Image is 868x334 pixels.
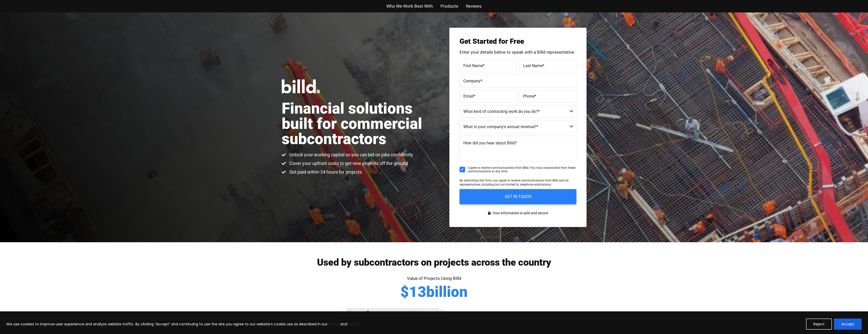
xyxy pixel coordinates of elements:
h2: Used by subcontractors on projects across the country [282,257,587,267]
button: Accept [834,318,862,330]
a: Reviews [466,3,482,10]
span: I agree to receive communications from Billd. You may unsubscribe from these communications at an... [468,166,576,173]
a: Who We Work Best With [386,3,433,10]
span: 13 [409,284,426,299]
p: We use cookies to improve user experience and analyze website traffic. By clicking “Accept” and c... [6,321,359,327]
span: Unlock your working capital so you can bid on jobs confidently [288,152,413,158]
span: billion [426,284,468,299]
input: I agree to receive communications from Billd. You may unsubscribe from these communications at an... [460,167,465,172]
span: Value of Projects Using Billd [407,276,461,281]
input: GET IN TOUCH [460,189,576,204]
span: $ [400,284,409,299]
p: Enter your details below to speak with a Billd representative. [460,50,576,54]
h1: Financial solutions built for commercial subcontractors [282,101,434,147]
span: Your information is safe and secure [491,209,548,217]
span: How did you hear about Billd? [463,141,517,145]
button: Reject [806,318,832,330]
a: Policies [327,322,340,327]
span: Get paid within 24 hours for projects [288,169,362,175]
span: Cover your upfront costs to get new projects off the ground [288,160,408,166]
h3: Get Started for Free [460,38,576,45]
span: Email [463,94,474,98]
span: Last Name [523,63,543,68]
span: Phone [523,94,534,98]
a: Products [440,3,458,10]
span: Company [463,78,481,83]
span: First Name [463,63,483,68]
a: Terms [347,322,359,327]
span: By submitting this form, you agree to receive communications from Billd and its representatives, ... [460,179,569,186]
